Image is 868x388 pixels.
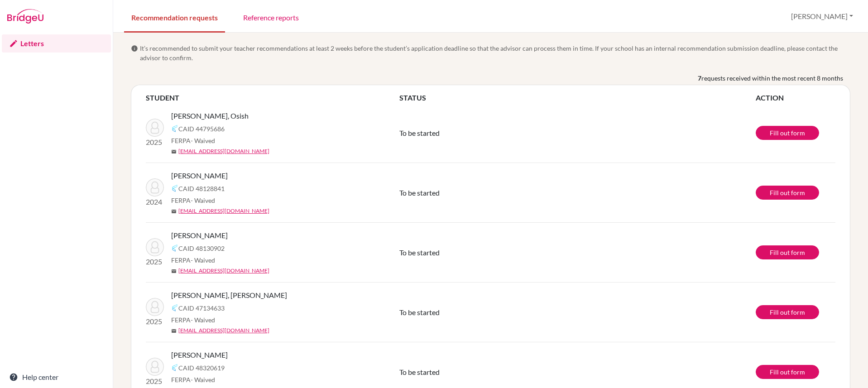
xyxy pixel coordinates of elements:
[178,303,225,313] span: CAID 47134633
[171,149,177,154] span: mail
[146,196,164,207] p: 2024
[146,119,164,137] img: Niraula, Osish
[171,255,215,265] span: FERPA
[399,188,440,197] span: To be started
[191,196,215,204] span: - Waived
[7,9,43,24] img: Bridge-U
[399,129,440,137] span: To be started
[171,196,215,205] span: FERPA
[191,316,215,324] span: - Waived
[756,245,819,259] a: Fill out form
[171,364,178,371] img: Common App logo
[171,328,177,334] span: mail
[146,238,164,256] img: Batas, Hardik
[178,244,225,253] span: CAID 48130902
[756,305,819,319] a: Fill out form
[178,147,269,155] a: [EMAIL_ADDRESS][DOMAIN_NAME]
[399,92,756,103] th: STATUS
[171,350,228,360] span: [PERSON_NAME]
[191,137,215,144] span: - Waived
[171,230,228,241] span: [PERSON_NAME]
[171,375,215,384] span: FERPA
[698,73,701,83] b: 7
[756,126,819,140] a: Fill out form
[178,326,269,335] a: [EMAIL_ADDRESS][DOMAIN_NAME]
[236,1,306,33] a: Reference reports
[146,298,164,316] img: Kumar Yadav, Abhishek
[787,8,857,25] button: [PERSON_NAME]
[146,178,164,196] img: Poudel, Prabesh
[171,268,177,274] span: mail
[171,110,249,121] span: [PERSON_NAME], Osish
[146,316,164,327] p: 2025
[178,124,225,134] span: CAID 44795686
[399,368,440,376] span: To be started
[146,92,399,103] th: STUDENT
[399,248,440,257] span: To be started
[171,209,177,214] span: mail
[178,184,225,193] span: CAID 48128841
[178,363,225,373] span: CAID 48320619
[2,34,111,53] a: Letters
[756,92,835,103] th: ACTION
[178,207,269,215] a: [EMAIL_ADDRESS][DOMAIN_NAME]
[171,136,215,145] span: FERPA
[701,73,843,83] span: requests received within the most recent 8 months
[146,376,164,387] p: 2025
[171,290,287,301] span: [PERSON_NAME], [PERSON_NAME]
[171,185,178,192] img: Common App logo
[171,304,178,311] img: Common App logo
[146,256,164,267] p: 2025
[171,170,228,181] span: [PERSON_NAME]
[146,137,164,148] p: 2025
[178,267,269,275] a: [EMAIL_ADDRESS][DOMAIN_NAME]
[399,308,440,316] span: To be started
[756,186,819,200] a: Fill out form
[191,376,215,383] span: - Waived
[146,358,164,376] img: Pokhrel, Siddhant
[124,1,225,33] a: Recommendation requests
[131,45,138,52] span: info
[756,365,819,379] a: Fill out form
[191,256,215,264] span: - Waived
[2,368,111,386] a: Help center
[171,244,178,252] img: Common App logo
[140,43,850,62] span: It’s recommended to submit your teacher recommendations at least 2 weeks before the student’s app...
[171,315,215,325] span: FERPA
[171,125,178,132] img: Common App logo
